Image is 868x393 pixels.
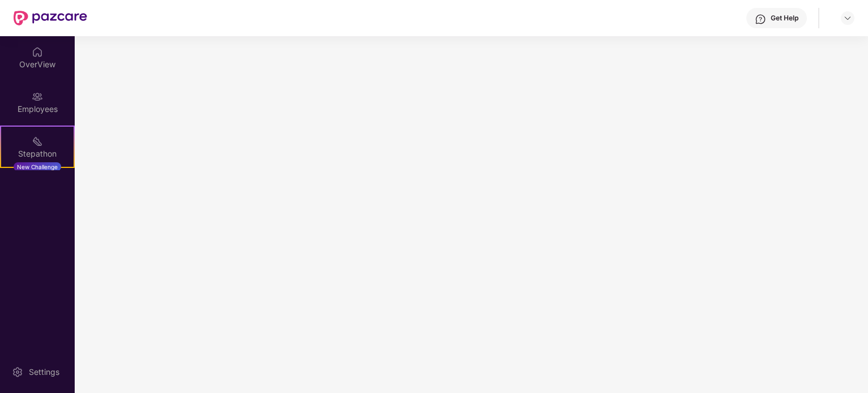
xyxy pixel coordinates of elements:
[14,11,87,25] img: New Pazcare Logo
[14,162,61,171] div: New Challenge
[843,14,852,23] img: svg+xml;base64,PHN2ZyBpZD0iRHJvcGRvd24tMzJ4MzIiIHhtbG5zPSJodHRwOi8vd3d3LnczLm9yZy8yMDAwL3N2ZyIgd2...
[32,46,43,58] img: svg+xml;base64,PHN2ZyBpZD0iSG9tZSIgeG1sbnM9Imh0dHA6Ly93d3cudzMub3JnLzIwMDAvc3ZnIiB3aWR0aD0iMjAiIG...
[32,136,43,147] img: svg+xml;base64,PHN2ZyB4bWxucz0iaHR0cDovL3d3dy53My5vcmcvMjAwMC9zdmciIHdpZHRoPSIyMSIgaGVpZ2h0PSIyMC...
[12,366,23,378] img: svg+xml;base64,PHN2ZyBpZD0iU2V0dGluZy0yMHgyMCIgeG1sbnM9Imh0dHA6Ly93d3cudzMub3JnLzIwMDAvc3ZnIiB3aW...
[25,366,63,378] div: Settings
[32,91,43,102] img: svg+xml;base64,PHN2ZyBpZD0iRW1wbG95ZWVzIiB4bWxucz0iaHR0cDovL3d3dy53My5vcmcvMjAwMC9zdmciIHdpZHRoPS...
[771,14,798,23] div: Get Help
[1,148,74,159] div: Stepathon
[755,14,766,25] img: svg+xml;base64,PHN2ZyBpZD0iSGVscC0zMngzMiIgeG1sbnM9Imh0dHA6Ly93d3cudzMub3JnLzIwMDAvc3ZnIiB3aWR0aD...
